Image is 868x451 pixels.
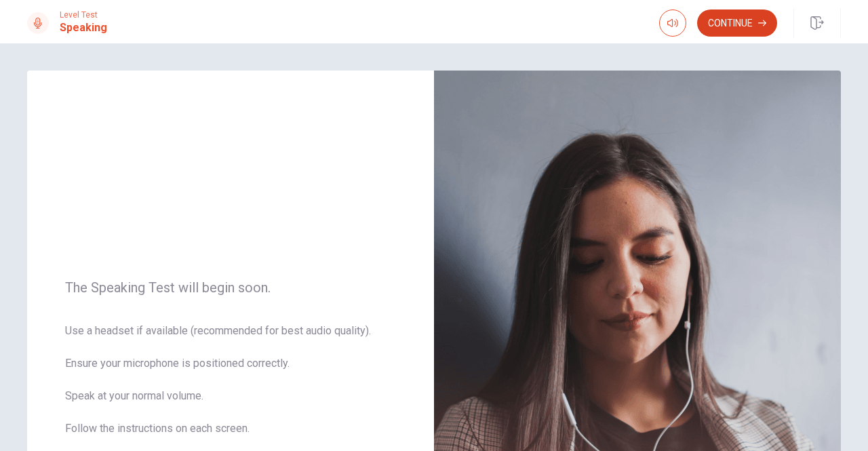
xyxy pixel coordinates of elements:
span: The Speaking Test will begin soon. [65,279,396,296]
h1: Speaking [60,20,107,36]
button: Continue [697,9,777,37]
span: Level Test [60,10,107,20]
